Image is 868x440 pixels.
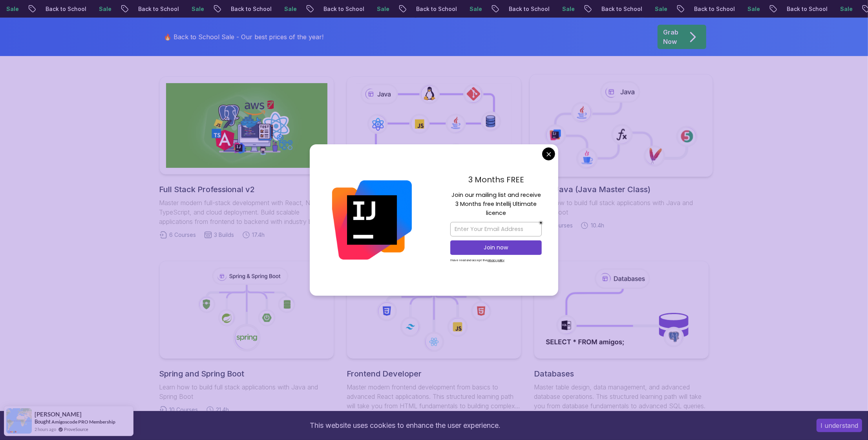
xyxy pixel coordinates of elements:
[534,261,709,423] a: DatabasesMaster table design, data management, and advanced database operations. This structured ...
[544,222,573,229] span: 18 Courses
[159,261,334,414] a: Spring and Spring BootLearn how to build full stack applications with Java and Spring Boot10 Cour...
[252,231,265,239] span: 17.4h
[170,406,198,414] span: 10 Courses
[159,184,334,195] h2: Full Stack Professional v2
[383,5,437,13] p: Back to School
[105,5,159,13] p: Back to School
[817,419,862,432] button: Accept cookies
[164,32,324,42] p: 🔥 Back to School Sale - Our best prices of the year!
[661,5,715,13] p: Back to School
[166,83,327,168] img: Full Stack Professional v2
[291,5,344,13] p: Back to School
[6,408,32,434] img: provesource social proof notification image
[214,231,234,239] span: 3 Builds
[66,5,91,13] p: Sale
[591,222,604,229] span: 10.4h
[159,5,184,13] p: Sale
[159,76,334,239] a: Full Stack Professional v2Full Stack Professional v2Master modern full-stack development with Rea...
[534,382,709,411] p: Master table design, data management, and advanced database operations. This structured learning ...
[64,426,88,433] a: ProveSource
[6,417,805,434] div: This website uses cookies to enhance the user experience.
[476,5,529,13] p: Back to School
[437,5,462,13] p: Sale
[534,184,709,195] h2: Core Java (Java Master Class)
[347,368,521,379] h2: Frontend Developer
[347,261,521,423] a: Frontend DeveloperMaster modern frontend development from basics to advanced React applications. ...
[251,5,276,13] p: Sale
[715,5,740,13] p: Sale
[347,76,521,229] a: Java Full StackLearn how to build full stack applications with Java and Spring Boot29 Courses4 Bu...
[216,406,229,414] span: 21.4h
[534,76,709,229] a: Core Java (Java Master Class)Learn how to build full stack applications with Java and Spring Boot...
[754,5,807,13] p: Back to School
[35,426,56,433] span: 2 hours ago
[807,5,832,13] p: Sale
[198,5,251,13] p: Back to School
[159,368,334,379] h2: Spring and Spring Boot
[529,5,554,13] p: Sale
[159,382,334,401] p: Learn how to build full stack applications with Java and Spring Boot
[534,198,709,217] p: Learn how to build full stack applications with Java and Spring Boot
[622,5,647,13] p: Sale
[159,198,334,226] p: Master modern full-stack development with React, Node.js, TypeScript, and cloud deployment. Build...
[35,411,82,418] span: [PERSON_NAME]
[534,368,709,379] h2: Databases
[51,418,115,425] a: Amigoscode PRO Membership
[568,5,622,13] p: Back to School
[347,382,521,411] p: Master modern frontend development from basics to advanced React applications. This structured le...
[170,231,196,239] span: 6 Courses
[663,27,679,46] p: Grab Now
[35,418,51,425] span: Bought
[13,5,66,13] p: Back to School
[344,5,369,13] p: Sale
